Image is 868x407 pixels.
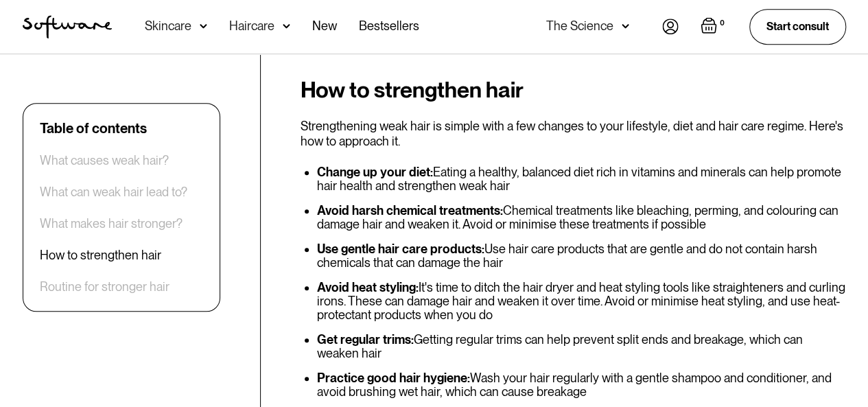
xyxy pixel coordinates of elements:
[40,279,169,294] a: Routine for stronger hair
[301,119,846,148] p: Strengthening weak hair is simple with a few changes to your lifestyle, diet and hair care regime...
[200,19,207,33] img: arrow down
[145,19,191,33] div: Skincare
[40,248,161,263] a: How to strengthen hair
[317,242,846,270] li: Use hair care products that are gentle and do not contain harsh chemicals that can damage the hair
[317,242,484,256] strong: Use gentle hair care products:
[23,15,112,38] img: Software Logo
[283,19,290,33] img: arrow down
[546,19,613,33] div: The Science
[317,371,470,385] strong: Practice good hair hygiene:
[40,120,147,137] div: Table of contents
[40,216,183,231] a: What makes hair stronger?
[317,280,419,294] strong: Avoid heat styling:
[301,78,846,102] h2: How to strengthen hair
[317,371,846,399] li: Wash your hair regularly with a gentle shampoo and conditioner, and avoid brushing wet hair, whic...
[317,332,414,347] strong: Get regular trims:
[317,281,846,322] li: It's time to ditch the hair dryer and heat styling tools like straighteners and curling irons. Th...
[229,19,274,33] div: Haircare
[40,153,169,168] a: What causes weak hair?
[701,17,727,36] a: Open empty cart
[317,333,846,360] li: Getting regular trims can help prevent split ends and breakage, which can weaken hair
[622,19,629,33] img: arrow down
[317,165,433,179] strong: Change up your diet:
[317,203,503,218] strong: Avoid harsh chemical treatments:
[717,17,727,30] div: 0
[317,204,846,231] li: Chemical treatments like bleaching, perming, and colouring can damage hair and weaken it. Avoid o...
[23,15,112,38] a: home
[749,9,846,44] a: Start consult
[317,165,846,193] li: Eating a healthy, balanced diet rich in vitamins and minerals can help promote hair health and st...
[40,185,187,200] a: What can weak hair lead to?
